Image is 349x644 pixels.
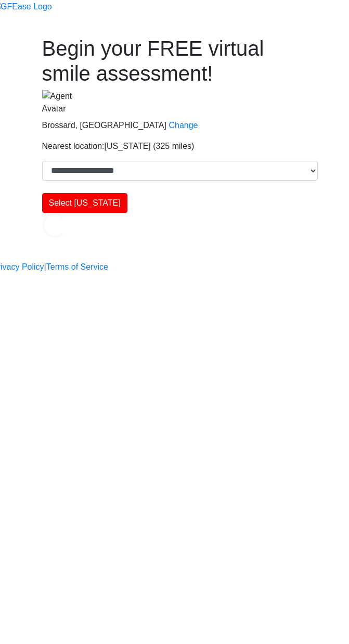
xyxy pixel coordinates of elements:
span: [US_STATE] [105,142,151,150]
p: Nearest location: [42,140,307,153]
img: Agent Avatar [42,90,73,115]
span: (325 miles) [153,142,194,150]
span: Brossard, [GEOGRAPHIC_DATA] [42,121,166,130]
a: Change [169,121,198,130]
a: Terms of Service [46,261,108,273]
a: | [44,261,46,273]
button: Select [US_STATE] [42,193,127,213]
h1: Begin your FREE virtual smile assessment! [42,36,307,86]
